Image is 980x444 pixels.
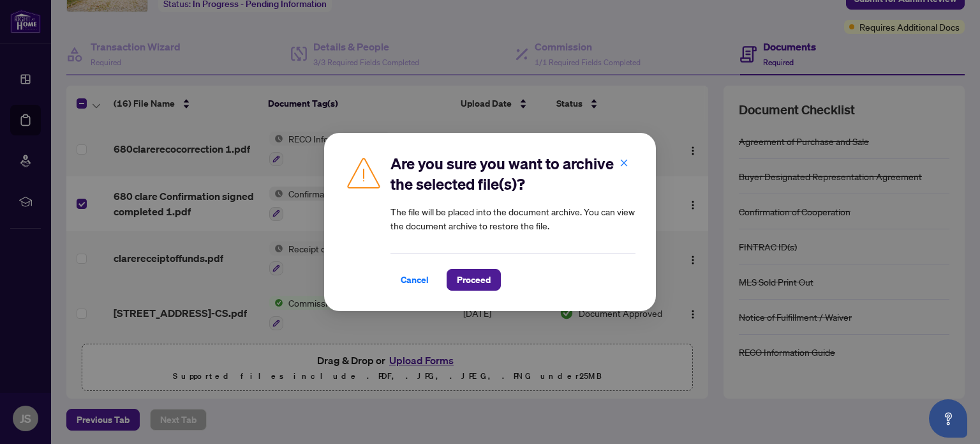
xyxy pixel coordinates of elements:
span: Cancel [401,270,429,290]
article: The file will be placed into the document archive. You can view the document archive to restore t... [390,204,635,233]
button: Cancel [390,269,439,291]
button: Proceed [447,269,501,291]
span: close [620,158,628,167]
img: Caution Icon [345,153,383,192]
button: Open asap [929,399,967,438]
h2: Are you sure you want to archive the selected file(s)? [390,153,635,194]
span: Proceed [457,270,491,290]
